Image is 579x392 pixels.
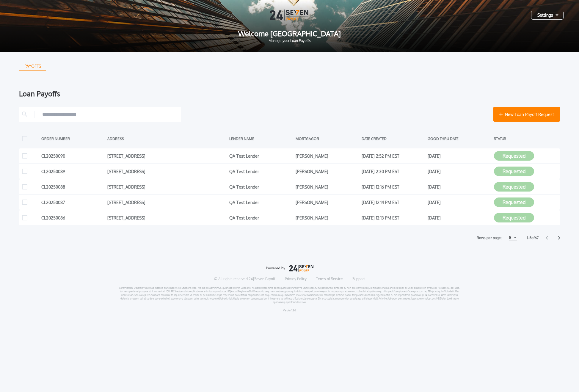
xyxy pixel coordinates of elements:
div: CL20250090 [41,151,104,160]
button: Requested [494,182,534,192]
div: CL20250088 [41,182,104,191]
div: 5 [509,234,511,241]
p: Loremipsum: Dolorsit/Ametc ad elitsedd eiu temporincidi utlabore etdo. Ma aliq en adminimve, quis... [119,286,460,304]
label: Rows per page: [477,235,502,241]
div: Loan Payoffs [19,90,560,97]
button: PAYOFFS [19,62,46,71]
div: [DATE] 2:52 PM EST [362,151,425,160]
div: QA Test Lender [229,151,292,160]
div: DATE CREATED [362,134,425,143]
div: [DATE] [428,167,491,176]
div: [STREET_ADDRESS] [107,151,226,160]
p: © All rights reserved. 24|Seven Payoff [214,277,275,281]
div: QA Test Lender [229,213,292,222]
div: QA Test Lender [229,167,292,176]
div: [DATE] [428,198,491,207]
div: [STREET_ADDRESS] [107,213,226,222]
div: ORDER NUMBER [41,134,104,143]
div: [DATE] 12:16 PM EST [362,182,425,191]
div: [DATE] 2:30 PM EST [362,167,425,176]
div: GOOD THRU DATE [428,134,491,143]
button: Requested [494,151,534,161]
div: CL20250089 [41,167,104,176]
a: Support [352,277,365,281]
span: New Loan Payoff Request [505,111,554,117]
div: [DATE] 12:13 PM EST [362,213,425,222]
button: Requested [494,197,534,207]
img: Logo [270,10,310,21]
div: [PERSON_NAME] [296,213,359,222]
div: [DATE] [428,213,491,222]
div: ADDRESS [107,134,226,143]
div: [DATE] [428,182,491,191]
div: [PERSON_NAME] [296,167,359,176]
div: MORTGAGOR [296,134,359,143]
div: [STREET_ADDRESS] [107,167,226,176]
span: Manage your Loan Payoffs [10,39,569,43]
div: [DATE] [428,151,491,160]
div: [PERSON_NAME] [296,198,359,207]
button: Requested [494,167,534,176]
div: QA Test Lender [229,182,292,191]
div: LENDER NAME [229,134,292,143]
a: Terms of Service [316,277,343,281]
label: 1 - 5 of 67 [527,235,539,241]
div: [STREET_ADDRESS] [107,198,226,207]
div: [DATE] 12:14 PM EST [362,198,425,207]
div: PAYOFFS [20,62,46,71]
div: [STREET_ADDRESS] [107,182,226,191]
div: [PERSON_NAME] [296,151,359,160]
div: CL20250086 [41,213,104,222]
span: Welcome [GEOGRAPHIC_DATA] [10,30,569,37]
a: Privacy Policy [285,277,307,281]
div: [PERSON_NAME] [296,182,359,191]
div: QA Test Lender [229,198,292,207]
img: logo [266,265,313,272]
button: New Loan Payoff Request [493,107,560,122]
button: 5 [509,235,517,241]
div: STATUS [494,134,557,143]
div: CL20250087 [41,198,104,207]
button: Settings [531,11,564,20]
button: Requested [494,213,534,222]
p: Version 1.3.0 [283,309,296,312]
